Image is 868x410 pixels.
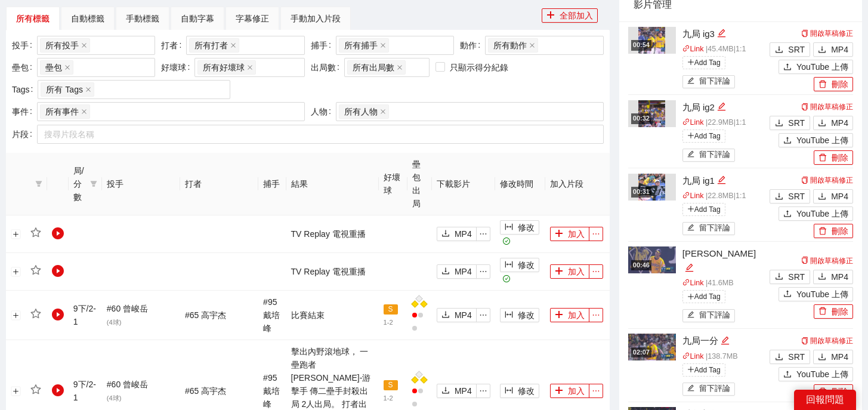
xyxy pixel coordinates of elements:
[477,311,490,319] span: ellipsis
[126,12,159,25] div: 手動標籤
[717,29,726,38] span: edit
[11,230,21,239] button: 展開行
[775,192,783,202] span: download
[638,27,665,54] img: 79832dd4-9e55-49be-8dc0-7a173c1afe70.jpg
[441,386,450,396] span: download
[11,311,21,320] button: 展開行
[477,230,490,238] span: ellipsis
[85,87,91,93] span: close
[230,42,236,48] span: close
[682,222,736,235] button: edit留下評論
[831,350,848,363] span: MP4
[495,153,545,215] th: 修改時間
[687,150,695,159] span: edit
[801,103,853,111] a: 開啟草稿修正
[775,272,783,282] span: download
[687,311,695,320] span: edit
[203,61,245,74] span: 所有好壞球
[455,227,472,241] span: MP4
[775,353,783,362] span: download
[801,337,808,344] span: copy
[589,267,603,276] span: ellipsis
[518,258,535,272] span: 修改
[682,174,767,188] div: 九局 ig1
[687,384,695,393] span: edit
[197,60,256,75] span: 所有好壞球
[35,180,42,187] span: filter
[185,386,226,396] span: # 65 高宇杰
[682,130,725,143] span: Add Tag
[30,265,41,276] span: star
[45,105,79,118] span: 所有事件
[263,297,280,333] span: # 95 戴培峰
[814,150,853,165] button: delete刪除
[550,227,589,241] button: plus加入
[311,36,336,55] label: 捕手
[71,12,104,25] div: 自動標籤
[783,63,792,72] span: upload
[813,270,853,284] button: downloadMP4
[503,238,511,245] span: check-circle
[488,38,538,53] span: 所有動作
[107,380,148,402] span: # 60 曾峻岳
[813,189,853,204] button: downloadMP4
[380,109,386,115] span: close
[555,310,563,320] span: plus
[717,27,726,41] div: 編輯
[788,270,805,283] span: SRT
[445,61,513,74] span: 只顯示得分紀錄
[52,384,64,396] span: play-circle
[770,350,810,364] button: downloadSRT
[631,260,651,270] div: 00:46
[236,12,269,25] div: 字幕修正
[500,220,539,235] button: column-width修改
[801,29,853,38] a: 開啟草稿修正
[589,264,603,279] button: ellipsis
[775,45,783,55] span: download
[687,205,694,212] span: plus
[286,291,379,340] td: 比賽結束
[45,61,62,74] span: 壘包
[813,42,853,57] button: downloadMP4
[814,77,853,91] button: delete刪除
[11,387,21,396] button: 展開行
[555,386,563,396] span: plus
[379,153,407,215] th: 好壞球
[682,118,704,127] a: linkLink
[503,275,511,283] span: check-circle
[11,267,21,277] button: 展開行
[682,290,725,303] span: Add Tag
[589,230,603,238] span: ellipsis
[783,209,792,219] span: upload
[682,383,736,396] button: edit留下評論
[45,39,79,52] span: 所有投手
[685,261,694,275] div: 編輯
[801,177,808,184] span: copy
[796,368,848,381] span: YouTube 上傳
[384,319,393,326] span: 1 - 2
[682,279,704,287] a: linkLink
[687,224,695,233] span: edit
[687,58,694,66] span: plus
[788,116,805,130] span: SRT
[555,229,563,239] span: plus
[81,109,87,115] span: close
[347,60,406,75] span: 所有出局數
[818,227,827,236] span: delete
[770,189,810,204] button: downloadSRT
[638,174,665,201] img: dc5c6420-3f09-4ea1-b7c8-df1063df4201.jpg
[801,337,853,345] a: 開啟草稿修正
[397,64,403,70] span: close
[476,264,490,279] button: ellipsis
[818,45,826,55] span: download
[33,180,45,187] span: filter
[631,113,651,124] div: 00:32
[687,366,694,373] span: plus
[291,12,341,25] div: 手動加入片段
[589,227,603,241] button: ellipsis
[107,394,122,402] span: ( 4 球)
[16,12,50,25] div: 所有標籤
[384,394,393,402] span: 1 - 2
[441,267,450,276] span: download
[52,265,64,277] span: play-circle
